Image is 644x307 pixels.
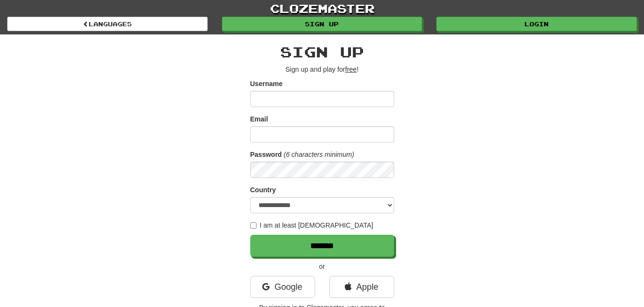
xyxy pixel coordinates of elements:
[345,66,357,73] u: free
[329,276,394,298] a: Apple
[250,79,283,88] label: Username
[250,185,276,195] label: Country
[436,17,637,31] a: Login
[250,220,374,230] label: I am at least [DEMOGRAPHIC_DATA]
[250,65,394,74] p: Sign up and play for !
[7,17,208,31] a: Languages
[250,222,257,229] input: I am at least [DEMOGRAPHIC_DATA]
[222,17,422,31] a: Sign up
[250,276,315,298] a: Google
[250,150,282,159] label: Password
[250,114,268,124] label: Email
[250,262,394,271] p: or
[250,44,394,60] h2: Sign up
[284,151,354,158] em: (6 characters minimum)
